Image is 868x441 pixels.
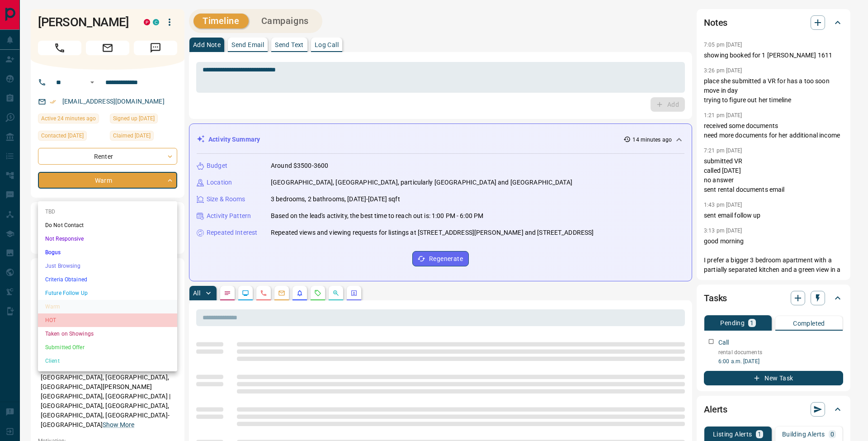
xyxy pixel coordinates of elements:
li: HOT [38,313,177,327]
li: Future Follow Up [38,286,177,300]
li: Taken on Showings [38,327,177,341]
li: Submitted Offer [38,341,177,354]
li: Client [38,354,177,368]
li: Not Responsive [38,232,177,246]
li: TBD [38,205,177,218]
li: Criteria Obtained [38,273,177,286]
li: Just Browsing [38,259,177,273]
li: Do Not Contact [38,218,177,232]
li: Bogus [38,246,177,259]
